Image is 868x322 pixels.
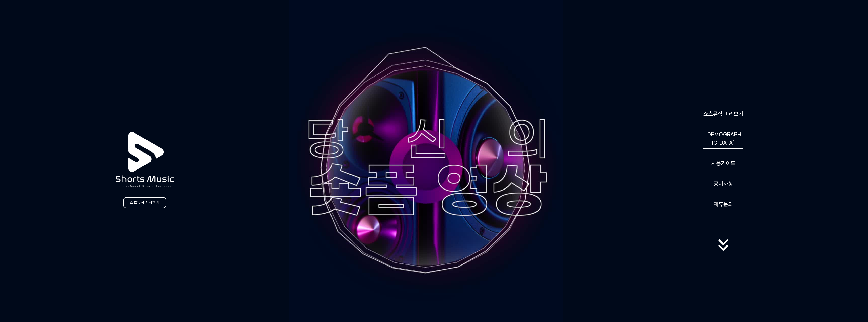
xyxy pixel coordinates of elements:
button: 제휴문의 [712,198,735,211]
a: 쇼츠뮤직 미리보기 [701,108,745,120]
img: logo [103,118,186,201]
a: 쇼츠뮤직 시작하기 [123,197,166,208]
a: 사용가이드 [709,157,737,169]
a: [DEMOGRAPHIC_DATA] [703,128,743,149]
a: 공지사항 [712,178,735,190]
